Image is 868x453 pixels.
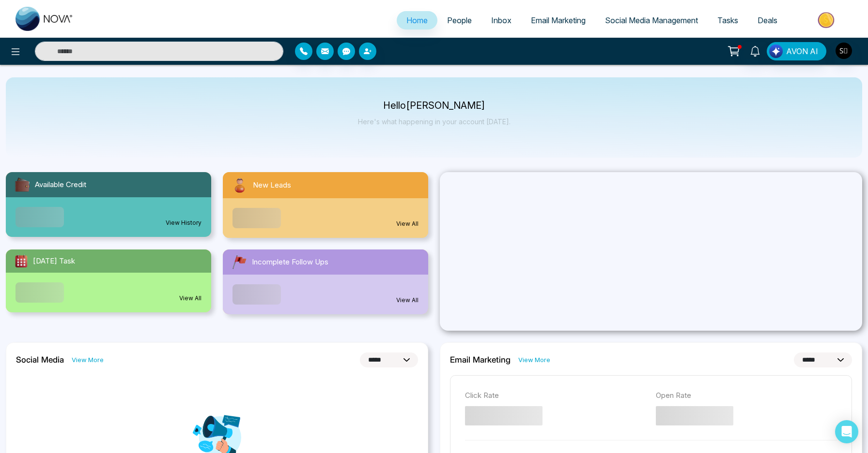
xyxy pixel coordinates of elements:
[767,42,826,60] button: AVON AI
[231,253,248,271] img: followUps.svg
[217,172,434,238] a: New LeadsView All
[397,11,437,29] a: Home
[358,102,511,110] p: Hello [PERSON_NAME]
[708,11,748,29] a: Tasks
[656,390,837,401] p: Open Rate
[447,15,472,25] span: People
[595,11,708,29] a: Social Media Management
[450,355,511,365] h2: Email Marketing
[465,390,646,401] p: Click Rate
[518,355,550,365] a: View More
[531,15,586,25] span: Email Marketing
[179,294,201,303] a: View All
[166,219,201,227] a: View History
[396,219,418,228] a: View All
[358,117,511,126] p: Here's what happening in your account [DATE].
[835,420,858,443] div: Open Intercom Messenger
[72,355,104,365] a: View More
[748,11,787,29] a: Deals
[396,296,418,305] a: View All
[14,253,29,269] img: todayTask.svg
[14,176,31,193] img: availableCredit.svg
[437,11,481,29] a: People
[786,45,818,57] span: AVON AI
[16,355,64,365] h2: Social Media
[521,11,595,29] a: Email Marketing
[792,9,862,31] img: Market-place.gif
[605,15,698,25] span: Social Media Management
[836,43,852,59] img: User Avatar
[491,15,511,25] span: Inbox
[252,257,328,268] span: Incomplete Follow Ups
[758,15,777,25] span: Deals
[15,7,74,31] img: Nova CRM Logo
[217,249,434,314] a: Incomplete Follow UpsView All
[717,15,738,25] span: Tasks
[253,180,291,191] span: New Leads
[33,256,75,267] span: [DATE] Task
[481,11,521,29] a: Inbox
[231,176,249,194] img: newLeads.svg
[35,179,86,190] span: Available Credit
[769,44,783,58] img: Lead Flow
[406,15,428,25] span: Home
